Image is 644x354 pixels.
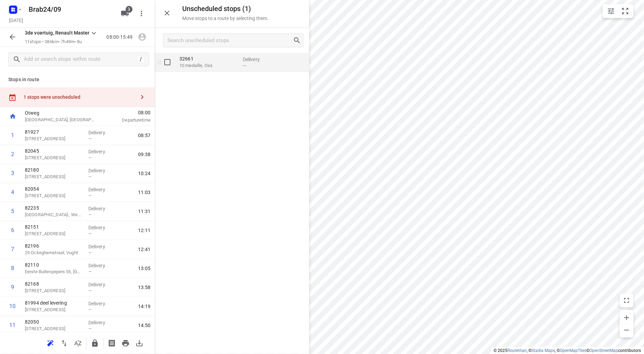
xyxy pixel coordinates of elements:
p: Delivery [88,262,114,269]
div: Search [293,36,303,45]
span: — [88,326,92,331]
h5: Rename [26,4,115,15]
button: Fit zoom [618,4,632,18]
div: small contained button group [603,4,634,18]
span: — [88,250,92,255]
p: Delivery [88,243,114,250]
span: — [88,193,92,198]
span: 13:58 [138,284,150,291]
div: 9 [11,284,14,290]
div: 2 [11,151,14,157]
div: 1 stops were unscheduled [23,94,135,100]
div: 11 [10,322,16,328]
p: Delivery [88,205,114,212]
div: 3 [11,170,14,176]
a: OpenMapTiles [560,348,587,353]
div: 6 [11,227,14,233]
h5: Project date [6,16,26,24]
p: Stops in route [8,76,146,83]
p: 81994 deel levering [25,299,83,306]
a: Routetitan [508,348,527,353]
button: Lock route [88,336,102,350]
button: Map settings [604,4,618,18]
p: Hermoesestraat 11, Zennewijnen [25,135,83,142]
input: Add or search stops within route [24,54,137,65]
p: Departure time [105,117,150,124]
p: Delivery [88,129,114,136]
div: 1 [11,132,14,138]
p: [STREET_ADDRESS] [25,325,83,332]
p: Delivery [88,167,114,174]
span: 11:31 [138,208,150,215]
a: OpenStreetMap [590,348,618,353]
p: Delivery [88,319,114,326]
span: 08:57 [138,132,150,139]
div: / [137,56,145,63]
button: 3 [118,7,132,20]
p: Delivery [88,281,114,288]
div: 8 [11,265,14,271]
span: — [88,231,92,236]
p: 3de voertuig, Renault Master [25,29,90,37]
span: 12:11 [138,227,150,234]
p: 25 Ockeghemstraat, Vught [25,249,83,256]
p: Stationsstraat 70, Druten [25,154,83,161]
p: Eerste Buitenpepers 55, 's-hertogenbosch [25,268,83,275]
p: Rode Kruislaan 83, Eindhoven [25,192,83,199]
li: © 2025 , © , © © contributors [494,348,641,353]
span: 10:24 [138,170,150,177]
p: 32661 [179,55,237,62]
span: — [243,63,246,68]
p: Delivery [243,56,269,63]
p: 82180 [25,166,83,173]
p: Delivery [88,186,114,193]
span: Select [160,55,174,69]
p: 10 medaille, Oss [179,62,237,69]
p: [GEOGRAPHIC_DATA], [GEOGRAPHIC_DATA] [25,116,97,123]
span: Reverse route [57,339,71,346]
p: Delivery [88,300,114,307]
div: grid [155,53,309,353]
div: 10 [10,303,16,309]
input: Search unscheduled stops [167,35,293,46]
span: — [88,136,92,141]
div: 4 [11,189,14,195]
div: 7 [11,246,14,252]
p: Move stops to a route by selecting them. [182,16,269,21]
h5: Unscheduled stops ( 1 ) [182,5,269,13]
p: Valkenstraat 18, Teteringen [25,287,83,294]
p: [STREET_ADDRESS] [25,173,83,180]
p: Karolusstraat 4, Oosterhout [25,306,83,313]
p: 82196 [25,242,83,249]
span: 09:38 [138,151,150,158]
span: 14:50 [138,322,150,329]
span: Print route [119,339,133,346]
span: 12:41 [138,246,150,253]
p: 82054 [25,185,83,192]
a: Stadia Maps [532,348,555,353]
span: — [88,174,92,179]
p: 82110 [25,261,83,268]
p: Otweg [25,109,97,116]
p: 82168 [25,280,83,287]
span: 3 [126,6,133,13]
span: Assign driver [135,34,149,40]
span: 13:05 [138,265,150,272]
span: — [88,307,92,312]
span: Download route [133,339,146,346]
span: 14:19 [138,303,150,310]
span: Sort by time window [71,339,85,346]
p: 82045 [25,147,83,154]
span: 11:03 [138,189,150,196]
span: Reoptimize route [43,339,57,346]
button: Close [160,6,174,20]
p: 82050 [25,318,83,325]
p: 81927 [25,128,83,135]
p: 82235 [25,204,83,211]
span: — [88,155,92,160]
span: 08:00 [105,109,150,116]
button: More [135,7,148,20]
p: Akkerstraat 10, Schijndel [25,230,83,237]
span: Print shipping labels [105,339,119,346]
span: — [88,212,92,217]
